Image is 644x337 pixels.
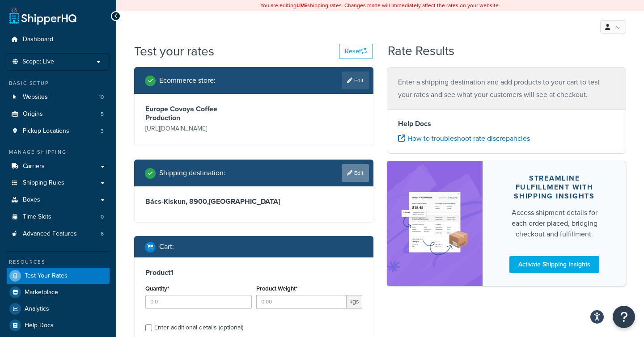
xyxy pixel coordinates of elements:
span: Boxes [23,196,40,204]
div: Manage Shipping [7,148,110,156]
h2: Ecommerce store : [159,76,216,84]
li: Websites [7,89,110,105]
a: Analytics [7,301,110,317]
span: 3 [101,127,104,135]
h3: Europe Covoya Coffee Production [145,105,252,122]
span: 6 [101,230,104,238]
a: Carriers [7,158,110,175]
li: Time Slots [7,209,110,225]
a: Dashboard [7,31,110,48]
span: Websites [23,93,48,101]
b: LIVE [297,1,307,9]
h4: Help Docs [398,118,615,129]
a: Help Docs [7,317,110,333]
div: Access shipment details for each order placed, bridging checkout and fulfillment. [504,207,605,240]
span: Analytics [25,305,49,313]
a: Marketplace [7,284,110,300]
span: 10 [99,93,104,101]
div: Basic Setup [7,80,110,87]
a: Activate Shipping Insights [509,256,599,273]
span: Pickup Locations [23,127,69,135]
input: Enter additional details (optional) [145,324,152,331]
label: Quantity* [145,285,169,292]
div: Resources [7,258,110,266]
span: Shipping Rules [23,179,64,187]
span: 0 [101,213,104,221]
img: feature-image-si-e24932ea9b9fcd0ff835db86be1ff8d589347e8876e1638d903ea230a36726be.png [400,174,469,272]
span: kgs [347,295,362,308]
span: Test Your Rates [25,272,68,280]
span: Carriers [23,163,45,170]
div: Streamline Fulfillment with Shipping Insights [504,174,605,201]
span: Origins [23,110,43,118]
li: Pickup Locations [7,123,110,139]
span: Help Docs [25,322,54,329]
h1: Test your rates [134,42,214,60]
span: 5 [101,110,104,118]
a: Time Slots0 [7,209,110,225]
li: Advanced Features [7,226,110,242]
div: Enter additional details (optional) [154,321,243,334]
h3: Product 1 [145,268,362,277]
p: [URL][DOMAIN_NAME] [145,122,252,135]
span: Advanced Features [23,230,77,238]
button: Reset [339,44,373,59]
label: Product Weight* [256,285,297,292]
p: Enter a shipping destination and add products to your cart to test your rates and see what your c... [398,76,615,101]
input: 0.00 [256,295,347,308]
a: Edit [342,72,369,89]
span: Marketplace [25,289,58,296]
button: Open Resource Center [613,306,635,328]
h2: Shipping destination : [159,169,225,177]
a: Boxes [7,192,110,208]
a: Test Your Rates [7,268,110,284]
a: Websites10 [7,89,110,105]
h3: Bács-Kiskun, 8900 , [GEOGRAPHIC_DATA] [145,197,362,206]
a: How to troubleshoot rate discrepancies [398,133,530,143]
input: 0.0 [145,295,252,308]
h2: Rate Results [388,44,454,58]
h2: Cart : [159,243,174,251]
span: Scope: Live [22,58,54,66]
li: Origins [7,106,110,122]
span: Time Slots [23,213,51,221]
a: Advanced Features6 [7,226,110,242]
a: Edit [342,164,369,182]
a: Pickup Locations3 [7,123,110,139]
a: Shipping Rules [7,175,110,191]
span: Dashboard [23,36,53,43]
a: Origins5 [7,106,110,122]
